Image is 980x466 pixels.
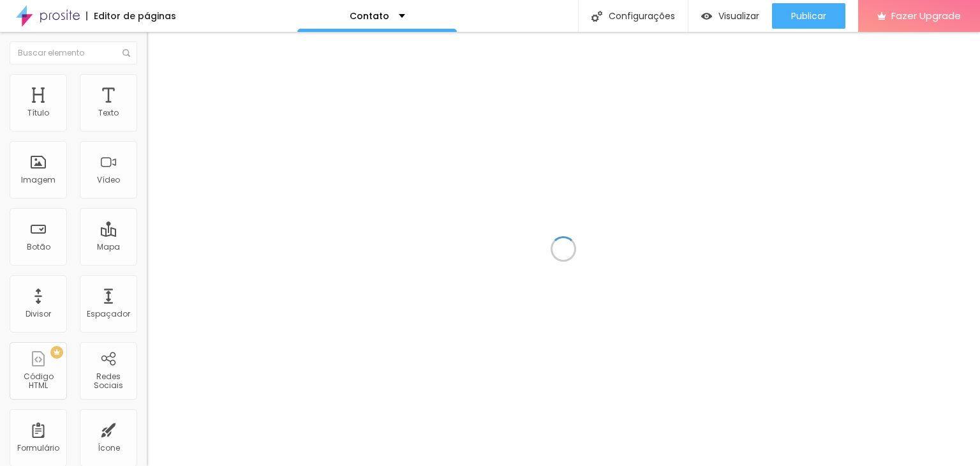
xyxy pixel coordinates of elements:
span: Visualizar [718,11,759,21]
div: Código HTML [13,372,63,391]
div: Botão [27,243,50,252]
div: Texto [98,109,119,117]
div: Ícone [98,444,120,453]
div: Redes Sociais [83,372,133,391]
img: Icone [591,11,602,22]
div: Editor de páginas [86,11,176,20]
button: Publicar [772,3,845,29]
p: Contato [350,11,389,20]
span: Publicar [791,11,826,21]
div: Título [27,109,49,117]
div: Divisor [26,310,51,319]
button: Visualizar [688,3,772,29]
div: Imagem [21,176,56,184]
input: Buscar elemento [10,41,137,64]
span: Fazer Upgrade [891,10,961,21]
img: Icone [122,49,130,57]
div: Espaçador [87,310,130,319]
div: Mapa [97,243,120,252]
div: Vídeo [97,176,120,184]
div: Formulário [17,444,59,453]
img: view-1.svg [701,11,712,22]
